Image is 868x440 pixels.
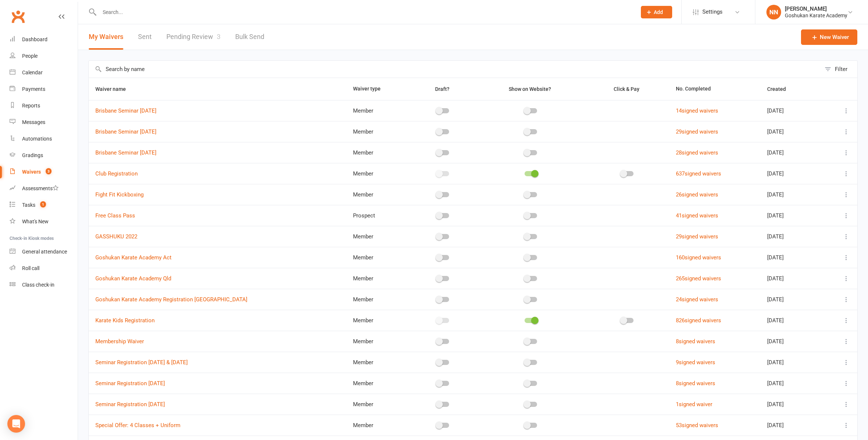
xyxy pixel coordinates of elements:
[676,275,721,282] a: 265signed waivers
[785,6,847,12] div: [PERSON_NAME]
[95,191,144,198] a: Fight Fit Kickboxing
[22,152,43,158] div: Gradings
[40,201,46,207] span: 1
[22,169,41,175] div: Waivers
[676,380,715,387] a: 8signed waivers
[166,24,220,50] a: Pending Review3
[22,70,43,75] div: Calendar
[346,394,410,415] td: Member
[10,244,78,260] a: General attendance kiosk mode
[676,296,718,303] a: 24signed waivers
[46,168,52,174] span: 3
[95,85,134,93] button: Waiver name
[761,415,823,436] td: [DATE]
[346,247,410,268] td: Member
[761,184,823,205] td: [DATE]
[654,9,663,15] span: Add
[761,331,823,352] td: [DATE]
[509,86,551,92] span: Show on Website?
[676,128,718,135] a: 29signed waivers
[95,296,247,303] a: Goshukan Karate Academy Registration [GEOGRAPHIC_DATA]
[767,86,794,92] span: Created
[22,53,38,59] div: People
[95,170,138,177] a: Club Registration
[835,65,847,74] div: Filter
[346,373,410,394] td: Member
[10,48,78,64] a: People
[428,85,458,93] button: Draft?
[89,24,123,50] button: My Waivers
[761,100,823,121] td: [DATE]
[676,107,718,114] a: 14signed waivers
[22,185,59,191] div: Assessments
[95,233,137,240] a: GASSHUKU 2022
[95,128,156,135] a: Brisbane Seminar [DATE]
[761,247,823,268] td: [DATE]
[10,147,78,164] a: Gradings
[95,107,156,114] a: Brisbane Seminar [DATE]
[346,142,410,163] td: Member
[761,205,823,226] td: [DATE]
[346,310,410,331] td: Member
[95,338,144,345] a: Membership Waiver
[22,136,52,142] div: Automations
[607,85,648,93] button: Click & Pay
[22,265,39,271] div: Roll call
[235,24,264,50] a: Bulk Send
[10,164,78,180] a: Waivers 3
[346,121,410,142] td: Member
[761,163,823,184] td: [DATE]
[95,275,171,282] a: Goshukan Karate Academy Qld
[10,81,78,97] a: Payments
[10,260,78,277] a: Roll call
[10,213,78,230] a: What's New
[10,31,78,48] a: Dashboard
[641,6,672,18] button: Add
[95,380,165,387] a: Seminar Registration [DATE]
[801,29,857,45] a: New Waiver
[676,338,715,345] a: 8signed waivers
[676,170,721,177] a: 637signed waivers
[435,86,449,92] span: Draft?
[346,289,410,310] td: Member
[346,415,410,436] td: Member
[22,36,47,42] div: Dashboard
[10,277,78,293] a: Class kiosk mode
[785,12,847,19] div: Goshukan Karate Academy
[346,268,410,289] td: Member
[22,202,35,208] div: Tasks
[217,33,220,40] span: 3
[766,5,781,19] div: NN
[22,249,67,255] div: General attendance
[767,85,794,93] button: Created
[614,86,639,92] span: Click & Pay
[676,212,718,219] a: 41signed waivers
[10,180,78,197] a: Assessments
[7,415,25,433] div: Open Intercom Messenger
[676,401,712,408] a: 1signed waiver
[22,86,45,92] div: Payments
[95,359,188,366] a: Seminar Registration [DATE] & [DATE]
[761,121,823,142] td: [DATE]
[97,7,631,17] input: Search...
[10,197,78,213] a: Tasks 1
[761,310,823,331] td: [DATE]
[95,254,172,261] a: Goshukan Karate Academy Act
[669,78,761,100] th: No. Completed
[95,401,165,408] a: Seminar Registration [DATE]
[346,78,410,100] th: Waiver type
[761,373,823,394] td: [DATE]
[761,268,823,289] td: [DATE]
[22,103,40,109] div: Reports
[676,359,715,366] a: 9signed waivers
[346,352,410,373] td: Member
[22,219,49,224] div: What's New
[702,4,723,20] span: Settings
[502,85,559,93] button: Show on Website?
[346,205,410,226] td: Prospect
[95,86,134,92] span: Waiver name
[9,7,27,26] a: Clubworx
[761,142,823,163] td: [DATE]
[95,317,155,324] a: Karate Kids Registration
[95,149,156,156] a: Brisbane Seminar [DATE]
